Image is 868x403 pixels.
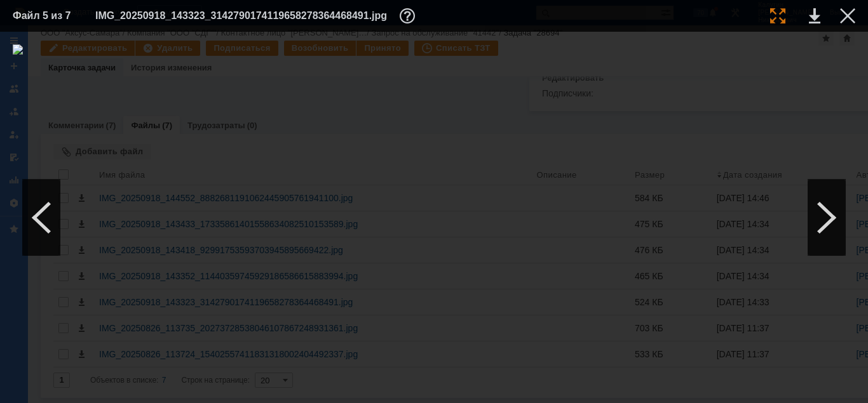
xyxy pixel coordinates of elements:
div: Предыдущий файл [22,180,60,256]
div: Скачать файл [809,8,820,23]
div: Закрыть окно (Esc) [840,8,855,23]
div: Файл 5 из 7 [13,11,76,21]
div: Дополнительная информация о файле (F11) [400,8,419,23]
img: download [13,44,855,390]
div: Следующий файл [808,180,846,256]
div: IMG_20250918_143323_3142790174119658278364468491.jpg [95,8,419,23]
div: Увеличить масштаб [770,8,785,23]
